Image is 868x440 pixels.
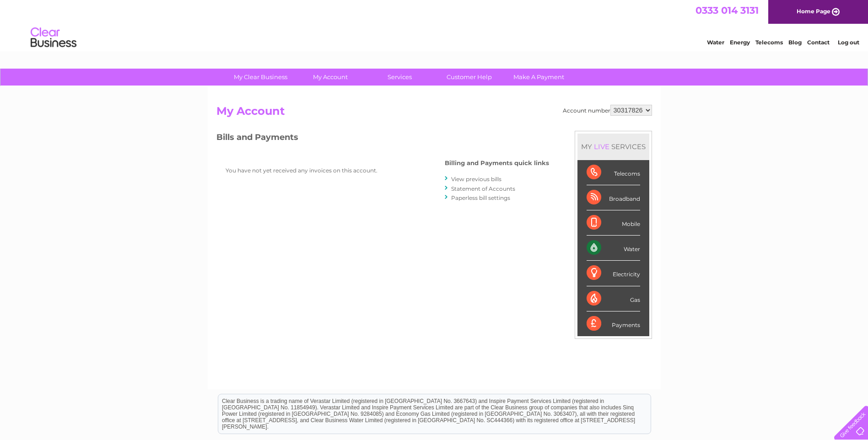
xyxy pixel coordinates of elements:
[807,39,830,46] a: Contact
[218,5,651,44] div: Clear Business is a trading name of Verastar Limited (registered in [GEOGRAPHIC_DATA] No. 3667643...
[216,131,549,147] h3: Bills and Payments
[788,39,802,46] a: Blog
[451,194,510,201] a: Paperless bill settings
[755,39,783,46] a: Telecoms
[563,105,652,116] div: Account number
[577,134,649,160] div: MY SERVICES
[592,142,611,151] div: LIVE
[223,69,298,86] a: My Clear Business
[216,105,652,122] h2: My Account
[707,39,724,46] a: Water
[501,69,577,86] a: Make A Payment
[451,176,501,182] a: View previous bills
[587,236,640,261] div: Water
[587,185,640,210] div: Broadband
[292,69,368,86] a: My Account
[587,210,640,236] div: Mobile
[587,160,640,185] div: Telecoms
[587,311,640,336] div: Payments
[587,286,640,311] div: Gas
[730,39,750,46] a: Energy
[838,39,859,46] a: Log out
[587,261,640,286] div: Electricity
[362,69,437,86] a: Services
[226,166,409,175] p: You have not yet received any invoices on this account.
[695,5,759,16] a: 0333 014 3131
[30,24,77,52] img: logo.png
[445,160,549,166] h4: Billing and Payments quick links
[451,185,515,192] a: Statement of Accounts
[431,69,507,86] a: Customer Help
